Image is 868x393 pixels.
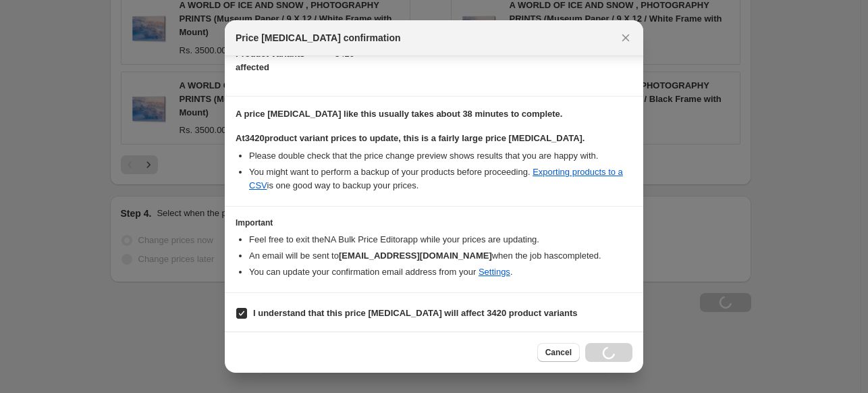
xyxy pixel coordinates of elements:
[339,251,492,261] b: [EMAIL_ADDRESS][DOMAIN_NAME]
[479,267,510,277] a: Settings
[249,149,632,163] li: Please double check that the price change preview shows results that you are happy with.
[249,165,632,192] li: You might want to perform a backup of your products before proceeding. is one good way to backup ...
[537,343,580,362] button: Cancel
[236,217,632,228] h3: Important
[616,28,635,47] button: Close
[236,133,585,143] b: At 3420 product variant prices to update, this is a fairly large price [MEDICAL_DATA].
[236,31,401,45] span: Price [MEDICAL_DATA] confirmation
[236,109,562,119] b: A price [MEDICAL_DATA] like this usually takes about 38 minutes to complete.
[249,167,623,190] a: Exporting products to a CSV
[249,249,632,263] li: An email will be sent to when the job has completed .
[545,347,572,358] span: Cancel
[249,233,632,246] li: Feel free to exit the NA Bulk Price Editor app while your prices are updating.
[249,265,632,279] li: You can update your confirmation email address from your .
[253,308,578,318] b: I understand that this price [MEDICAL_DATA] will affect 3420 product variants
